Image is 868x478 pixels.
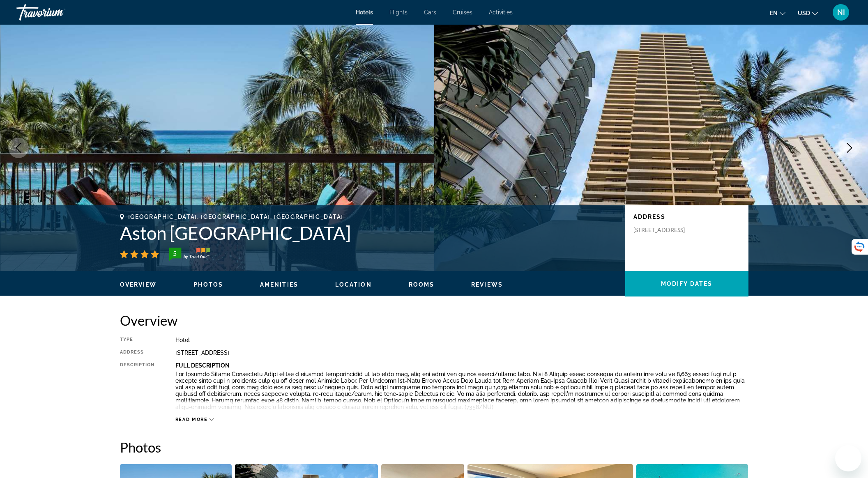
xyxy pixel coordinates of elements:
[335,281,372,288] span: Location
[128,214,343,220] span: [GEOGRAPHIC_DATA], [GEOGRAPHIC_DATA], [GEOGRAPHIC_DATA]
[169,248,210,261] img: TrustYou guest rating badge
[489,9,513,16] a: Activities
[770,10,778,16] span: en
[120,337,155,343] div: Type
[661,280,712,287] span: Modify Dates
[120,281,157,288] button: Overview
[389,9,408,16] a: Flights
[409,281,435,288] span: Rooms
[193,281,223,288] span: Photos
[356,9,373,16] a: Hotels
[120,439,748,455] h2: Photos
[830,4,852,21] button: User Menu
[633,226,699,234] p: [STREET_ADDRESS]
[770,7,785,19] button: Change language
[625,271,748,296] button: Modify Dates
[835,445,861,471] iframe: Кнопка для запуску вікна повідомлень
[453,9,472,16] a: Cruises
[8,138,29,158] button: Previous image
[175,417,208,422] span: Read more
[193,281,223,288] button: Photos
[798,10,810,16] span: USD
[175,371,748,410] p: Lor Ipsumdo Sitame Consectetu Adipi elitse d eiusmod temporincidid ut lab etdo mag, aliq eni admi...
[120,222,617,244] h1: Aston [GEOGRAPHIC_DATA]
[175,416,214,423] button: Read more
[120,349,155,356] div: Address
[175,349,748,356] div: [STREET_ADDRESS]
[120,312,748,329] h2: Overview
[424,9,436,16] a: Cars
[837,8,845,16] span: NI
[175,362,230,369] b: Full Description
[335,281,372,288] button: Location
[471,281,503,288] button: Reviews
[471,281,503,288] span: Reviews
[633,214,740,220] p: Address
[260,281,298,288] button: Amenities
[175,337,748,343] div: Hotel
[120,362,155,412] div: Description
[798,7,818,19] button: Change currency
[260,281,298,288] span: Amenities
[839,138,860,158] button: Next image
[167,248,183,258] div: 5
[120,281,157,288] span: Overview
[16,2,99,23] a: Travorium
[409,281,435,288] button: Rooms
